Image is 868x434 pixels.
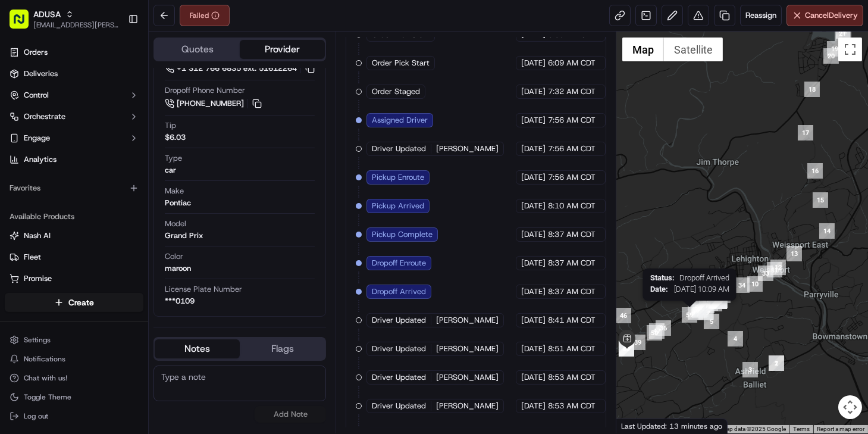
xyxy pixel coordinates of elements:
span: Toggle Theme [24,392,71,402]
img: 1736555255976-a54dd68f-1ca7-489b-9aae-adbdc363a1c4 [12,114,33,135]
span: [DATE] [521,58,546,68]
span: 8:51 AM CDT [548,344,596,354]
span: Control [24,90,49,101]
button: ADUSA[EMAIL_ADDRESS][PERSON_NAME][DOMAIN_NAME] [5,5,123,33]
span: Orchestrate [24,111,65,122]
span: Type [165,153,182,164]
div: 29 [698,304,714,320]
span: Dropoff Phone Number [165,85,245,96]
div: 36 [656,320,671,336]
button: Flags [240,339,325,358]
div: 21 [835,26,850,41]
button: Toggle fullscreen view [838,38,862,61]
div: 11 [767,262,782,277]
a: Orders [5,43,143,62]
div: 13 [786,246,802,261]
div: 35 [703,295,718,311]
span: Order Staged [372,86,420,97]
span: License Plate Number [165,284,242,295]
span: Knowledge Base [24,173,91,185]
span: 8:37 AM CDT [548,258,596,268]
button: ADUSA [33,8,61,20]
div: $6.03 [165,132,186,143]
span: 7:56 AM CDT [548,172,596,183]
button: Log out [5,408,143,424]
span: Color [165,251,183,262]
span: Dropoff Arrived [372,286,426,297]
span: Driver Updated [372,143,426,154]
span: [DATE] [521,372,546,383]
div: 💻 [101,174,110,183]
button: Quotes [155,40,240,59]
span: [DATE] [521,344,546,354]
a: Promise [10,273,139,284]
button: Reassign [740,5,782,26]
span: 7:56 AM CDT [548,143,596,154]
span: Analytics [24,154,57,165]
p: Welcome 👋 [12,48,217,67]
span: [PERSON_NAME] [436,344,499,354]
button: [EMAIL_ADDRESS][PERSON_NAME][DOMAIN_NAME] [33,20,118,30]
span: Create [68,296,94,308]
div: 4 [728,331,743,346]
button: Provider [240,40,325,59]
div: Grand Prix [165,230,203,241]
span: Map data ©2025 Google [721,426,786,432]
div: 3 [742,362,758,377]
span: [DATE] [521,172,546,183]
span: Orders [24,47,48,58]
span: 8:53 AM CDT [548,401,596,411]
div: maroon [165,263,191,274]
div: Last Updated: 13 minutes ago [616,419,728,433]
span: +1 312 766 6835 ext. 51612264 [177,63,297,74]
div: 📗 [12,174,21,183]
span: [PERSON_NAME] [436,143,499,154]
div: 33 [758,266,773,281]
button: Notes [155,339,240,358]
span: Pickup Arrived [372,201,424,211]
div: 23 [707,296,722,311]
button: Fleet [5,248,143,267]
span: [PERSON_NAME] [436,401,499,411]
span: Dropoff Enroute [372,258,426,268]
div: Start new chat [40,114,195,126]
span: [DATE] 10:09 AM [673,285,729,294]
span: Promise [24,273,52,284]
img: Google [619,418,659,433]
a: Terms (opens in new tab) [793,426,810,432]
span: Reassign [745,10,776,21]
button: Control [5,86,143,105]
span: Log out [24,411,48,421]
div: 17 [798,125,813,140]
button: Failed [180,5,230,26]
span: [DATE] [521,115,546,126]
div: 39 [630,335,645,350]
a: Analytics [5,150,143,169]
a: Open this area in Google Maps (opens a new window) [619,418,659,433]
button: Start new chat [202,117,217,132]
div: 47 [649,323,665,339]
span: Assigned Driver [372,115,428,126]
div: Pontiac [165,198,191,208]
span: Date : [650,285,668,294]
span: Notifications [24,354,65,364]
span: Engage [24,133,50,143]
span: 8:10 AM CDT [548,201,596,211]
span: [DATE] [521,143,546,154]
div: 12 [770,260,786,275]
span: Pickup Complete [372,229,433,240]
span: Cancel Delivery [805,10,858,21]
a: Nash AI [10,230,139,241]
div: 15 [813,192,828,208]
div: 58 [691,300,706,316]
button: Toggle Theme [5,389,143,405]
button: Show satellite imagery [664,38,723,61]
a: [PHONE_NUMBER] [165,97,264,110]
button: +1 312 766 6835 ext. 51612264 [165,62,317,75]
a: 💻API Documentation [96,168,196,189]
span: 7:32 AM CDT [548,86,596,97]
